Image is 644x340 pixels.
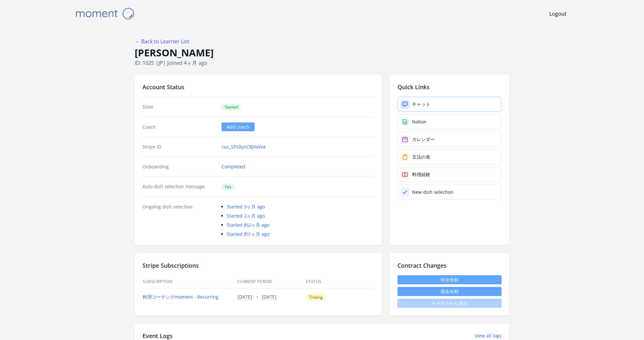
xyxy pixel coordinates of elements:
[227,204,265,210] a: Started 3ヶ月 ago
[397,132,502,147] a: カレンダー
[227,213,265,219] a: Started 2ヶ月 ago
[397,275,502,284] a: 休会依頼
[397,261,502,270] h2: Contract Changes
[549,10,567,18] a: Logout
[412,189,453,195] div: New dish selection
[221,184,235,190] span: Yes
[262,294,276,300] button: [DATE]
[397,167,502,182] a: 料理経験
[142,183,216,190] dt: Auto dish selection message
[397,82,502,92] h2: Quick Links
[412,119,427,125] div: Notion
[305,275,374,289] th: Status
[412,136,435,143] div: カレンダー
[397,149,502,164] a: 五法の表
[412,171,430,178] div: 料理経験
[142,144,216,150] dt: Stripe ID
[221,163,245,170] a: Completed
[142,82,374,92] h2: Account Status
[142,104,216,110] dt: State
[221,144,266,150] a: cus_SPs0ynC8JVoVse
[143,294,219,300] a: 料理コーチングmoment - Recurring
[412,154,430,160] div: 五法の表
[142,261,374,270] h2: Stripe Subscriptions
[397,114,502,129] a: Notion
[227,222,269,228] a: Started 約2ヶ月 ago
[237,275,306,289] th: Current Period
[306,294,326,301] span: Trialing
[221,122,255,131] a: Add coach
[142,275,237,289] th: Subscription
[135,47,509,59] h1: [PERSON_NAME]
[142,124,216,130] dt: Coach
[397,287,502,296] button: 退会依頼
[397,185,502,200] a: New dish selection
[221,104,241,110] span: Started
[412,101,430,107] div: チャット
[227,231,269,237] a: Started 約1ヶ月 ago
[237,294,252,300] button: [DATE]
[397,97,502,112] a: チャット
[72,5,137,22] img: Moment
[142,204,216,237] dt: Ongoing dish selection
[135,38,189,45] a: ← Back to Learner List
[158,59,163,66] span: jp
[135,59,509,67] p: ID: 1025 | | Joined 4ヶ月 ago
[397,299,502,308] span: チャネルから退出
[142,163,216,170] dt: Onboarding
[475,333,502,339] a: View all logs
[255,294,259,300] span: →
